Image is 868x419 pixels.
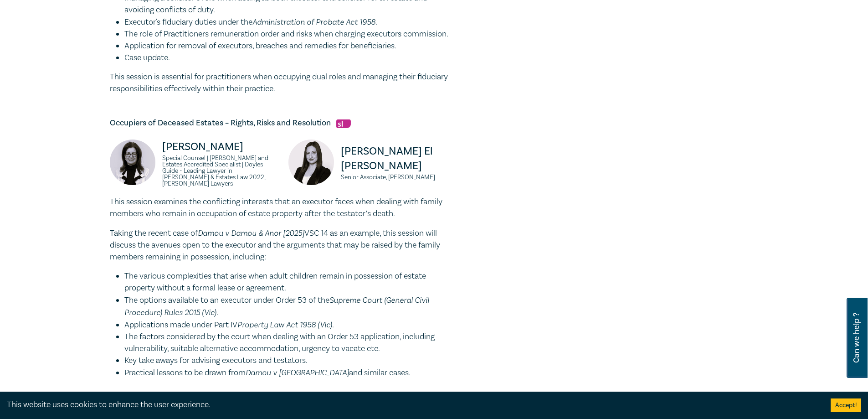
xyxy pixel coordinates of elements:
[110,71,456,95] p: This session is essential for practitioners when occupying dual roles and managing their fiduciar...
[124,40,456,52] li: Application for removal of executors, breaches and remedies for beneficiaries.
[110,118,456,129] h5: Occupiers of Deceased Estates – Rights, Risks and Resolution
[831,398,861,412] button: Accept cookies
[252,17,375,26] em: Administration of Probate Act 1958
[7,399,817,411] div: This website uses cookies to enhance the user experience.
[198,228,304,238] em: Damou v Damou & Anor [2025]
[124,294,456,319] li: The options available to an executor under Order 53 of the
[336,119,351,128] img: Substantive Law
[237,320,334,329] em: Property Law Act 1958 (Vic).
[341,174,456,181] small: Senior Associate, [PERSON_NAME]
[124,28,456,40] li: The role of Practitioners remuneration order and risks when charging executors commission.
[110,227,456,263] p: Taking the recent case of VSC 14 as an example, this session will discuss the avenues open to the...
[110,140,155,185] img: Debra Davis
[110,196,456,220] p: This session examines the conflicting interests that an executor faces when dealing with family m...
[288,140,334,185] img: Alina El Jawhari
[124,52,456,64] li: Case update.
[124,16,456,28] li: Executor's fiduciary duties under the .
[852,303,861,372] span: Can we help ?
[124,270,456,294] li: The various complexities that arise when adult children remain in possession of estate property w...
[124,331,456,355] li: The factors considered by the court when dealing with an Order 53 application, including vulnerab...
[124,319,456,331] li: Applications made under Part IV
[341,144,456,173] p: [PERSON_NAME] El [PERSON_NAME]
[246,367,349,377] em: Damou v [GEOGRAPHIC_DATA]
[162,155,277,187] small: Special Counsel | [PERSON_NAME] and Estates Accredited Specialist | Doyles Guide - Leading Lawyer...
[162,140,277,154] p: [PERSON_NAME]
[124,367,456,379] li: Practical lessons to be drawn from and similar cases.
[124,355,456,367] li: Key take aways for advising executors and testators.
[124,295,429,317] em: Supreme Court (General Civil Procedure) Rules 2015 (Vic).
